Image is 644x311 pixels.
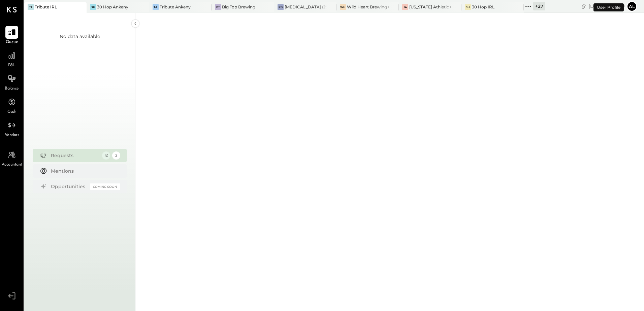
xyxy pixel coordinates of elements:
[90,183,120,190] div: Coming Soon
[0,49,23,69] a: P&L
[28,4,34,10] div: TI
[0,96,23,115] a: Cash
[347,4,389,10] div: Wild Heart Brewing Company
[5,132,19,138] span: Vendors
[112,151,120,160] div: 2
[0,26,23,45] a: Queue
[533,2,545,10] div: + 27
[589,3,625,9] div: [DATE]
[8,63,16,69] span: P&L
[0,72,23,92] a: Balance
[285,4,326,10] div: [MEDICAL_DATA] (JSI LLC) - Ignite
[97,4,128,10] div: 30 Hop Ankeny
[409,4,451,10] div: [US_STATE] Athletic Club
[51,152,99,159] div: Requests
[5,86,19,92] span: Balance
[0,119,23,138] a: Vendors
[160,4,191,10] div: Tribute Ankeny
[340,4,346,10] div: WH
[465,4,471,10] div: 3H
[153,4,159,10] div: TA
[472,4,494,10] div: 30 Hop IRL
[278,4,284,10] div: PB
[90,4,96,10] div: 3H
[215,4,221,10] div: BT
[2,162,22,168] span: Accountant
[6,39,18,45] span: Queue
[7,109,16,115] span: Cash
[51,183,87,190] div: Opportunities
[580,3,587,10] div: copy link
[402,4,408,10] div: IA
[626,1,637,12] button: Al
[222,4,255,10] div: Big Top Brewing
[35,4,57,10] div: Tribute IRL
[51,168,117,174] div: Mentions
[102,151,110,160] div: 12
[0,148,23,168] a: Accountant
[593,3,624,11] div: User Profile
[60,33,100,40] div: No data available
